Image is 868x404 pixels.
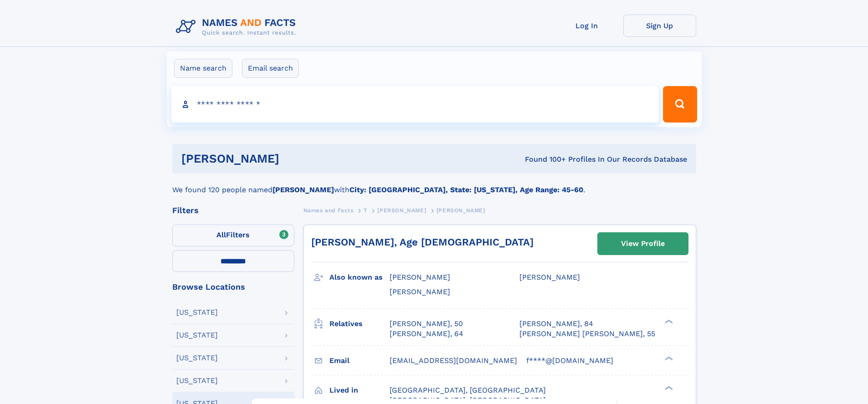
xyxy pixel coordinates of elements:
span: [PERSON_NAME] [437,207,485,214]
b: [PERSON_NAME] [272,185,334,194]
a: [PERSON_NAME] [377,205,426,216]
a: View Profile [598,233,688,255]
span: [GEOGRAPHIC_DATA], [GEOGRAPHIC_DATA] [390,386,546,394]
div: ❯ [663,318,673,324]
div: Found 100+ Profiles In Our Records Database [402,154,687,164]
span: [EMAIL_ADDRESS][DOMAIN_NAME] [390,356,517,365]
div: [US_STATE] [176,309,218,316]
h3: Also known as [329,270,390,285]
a: [PERSON_NAME], Age [DEMOGRAPHIC_DATA] [311,236,534,248]
div: [US_STATE] [176,332,218,339]
img: Logo Names and Facts [172,15,303,39]
span: All [216,230,226,239]
a: Log In [550,15,623,37]
a: T [364,205,367,216]
h3: Email [329,353,390,368]
span: T [364,207,367,214]
h1: [PERSON_NAME] [181,153,402,164]
label: Email search [242,59,299,78]
div: ❯ [663,385,673,391]
input: search input [171,86,659,123]
div: We found 120 people named with . [172,174,696,195]
a: [PERSON_NAME], 50 [390,319,463,329]
label: Name search [174,59,232,78]
div: Browse Locations [172,283,294,291]
button: Search Button [663,86,697,123]
div: Filters [172,206,294,215]
div: [US_STATE] [176,377,218,384]
span: [PERSON_NAME] [390,287,450,296]
h3: Relatives [329,316,390,332]
span: [PERSON_NAME] [377,207,426,214]
span: [PERSON_NAME] [519,273,580,281]
div: View Profile [621,233,665,254]
span: [PERSON_NAME] [390,273,450,281]
h3: Lived in [329,383,390,398]
a: [PERSON_NAME], 84 [519,319,593,329]
div: [US_STATE] [176,354,218,362]
a: Sign Up [623,15,696,37]
a: Names and Facts [303,205,354,216]
a: [PERSON_NAME] [PERSON_NAME], 55 [519,329,655,339]
a: [PERSON_NAME], 64 [390,329,463,339]
div: ❯ [663,355,673,361]
b: City: [GEOGRAPHIC_DATA], State: [US_STATE], Age Range: 45-60 [349,185,583,194]
label: Filters [172,225,294,246]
